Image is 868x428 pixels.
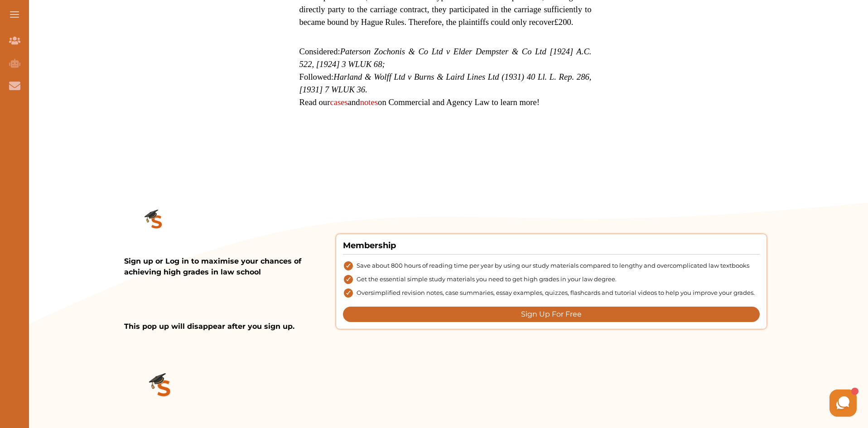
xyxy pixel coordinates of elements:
em: Paterson Zochonis & Co Ltd v Elder Dempster & Co Ltd [1924] A.C. 522, [1924] 3 WLUK 68; [299,47,592,69]
span: Considered: [299,47,592,69]
span: Get the essential simple study materials you need to get high grades in your law degree. [357,275,617,284]
a: cases [330,97,347,107]
p: This pop up will disappear after you sign up. [124,321,336,332]
span: Oversimplified revision notes, case summaries, essay examples, quizzes, flashcards and tutorial v... [357,289,755,298]
h4: Membership [343,240,760,255]
span: Followed: [299,72,592,94]
span: Save about 800 hours of reading time per year by using our study materials compared to lengthy an... [357,261,749,270]
span: Read our and on Commercial and Agency Law to learn more! [299,97,540,107]
iframe: HelpCrunch [651,387,859,419]
em: Harland & Wolff Ltd v Burns & Laird Lines Ltd (1931) 40 Ll. L. Rep. 286, [1931] 7 WLUK 36. [299,72,592,94]
a: notes [360,97,378,107]
span: £200. [554,17,573,27]
img: study_small.d8df4b06.png [124,191,189,256]
button: Sign Up For Free [343,307,760,322]
p: Sign up or Log in to maximise your chances of achieving high grades in law school [124,256,336,278]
